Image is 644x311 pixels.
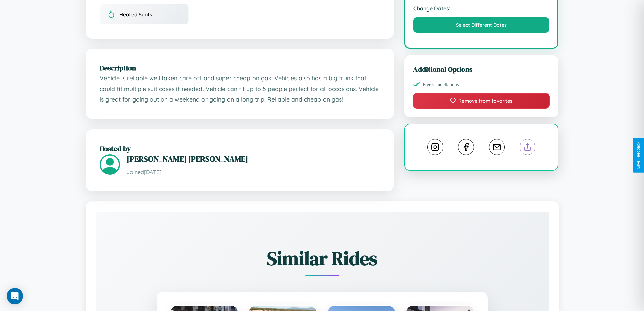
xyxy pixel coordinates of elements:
strong: Change Dates: [413,5,550,12]
div: Open Intercom Messenger [7,288,23,304]
h2: Hosted by [100,143,380,153]
span: Free Cancellations [423,82,459,87]
p: Joined [DATE] [127,167,380,177]
h2: Similar Rides [119,245,525,271]
h3: Additional Options [413,64,550,74]
h2: Description [100,63,380,73]
span: Heated Seats [119,11,152,18]
button: Select Different Dates [413,17,550,33]
div: Give Feedback [636,142,641,169]
p: Vehicle is reliable well taken care off and super cheap on gas. Vehicles also has a big trunk tha... [100,73,380,105]
button: Remove from favorites [413,93,550,109]
h3: [PERSON_NAME] [PERSON_NAME] [127,153,380,164]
